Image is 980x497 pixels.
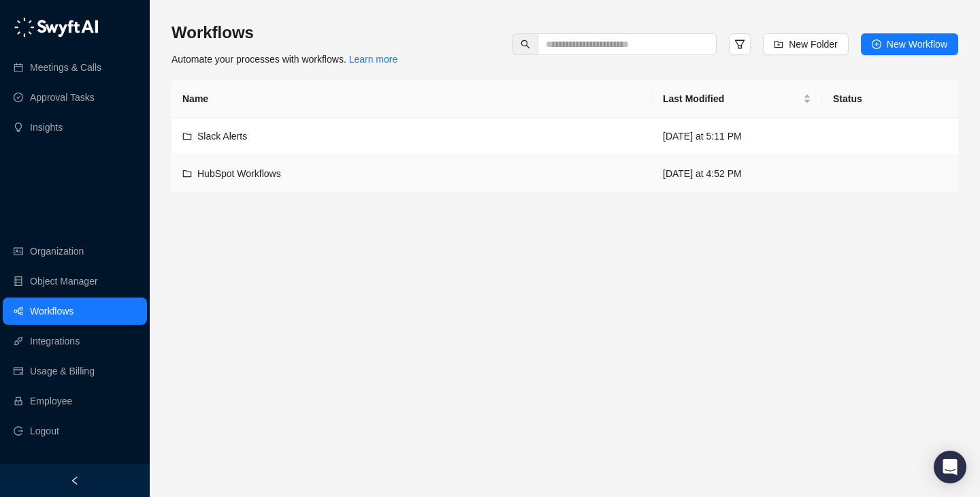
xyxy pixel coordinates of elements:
[30,268,98,295] a: Object Manager
[774,39,783,49] span: folder-add
[197,168,281,179] span: HubSpot Workflows
[197,131,247,142] span: Slack Alerts
[30,387,72,415] a: Employee
[872,39,881,49] span: plus-circle
[652,118,822,155] td: [DATE] at 5:11 PM
[763,33,849,55] button: New Folder
[30,417,59,445] span: Logout
[171,54,397,65] span: Automate your processes with workflows.
[30,357,95,385] a: Usage & Billing
[822,80,958,118] th: Status
[182,169,192,178] span: folder
[934,451,966,483] div: Open Intercom Messenger
[789,37,838,52] span: New Folder
[14,17,99,37] img: logo-05li4sbe.png
[171,22,397,44] h3: Workflows
[652,155,822,193] td: [DATE] at 4:52 PM
[652,80,822,118] th: Last Modified
[171,80,652,118] th: Name
[70,476,80,485] span: left
[30,84,95,111] a: Approval Tasks
[521,39,530,49] span: search
[30,54,101,81] a: Meetings & Calls
[30,298,73,325] a: Workflows
[30,238,84,265] a: Organization
[734,39,745,50] span: filter
[14,426,23,436] span: logout
[861,33,958,55] button: New Workflow
[30,114,63,141] a: Insights
[182,131,192,141] span: folder
[349,54,398,65] a: Learn more
[887,37,947,52] span: New Workflow
[30,327,80,355] a: Integrations
[663,91,800,106] span: Last Modified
